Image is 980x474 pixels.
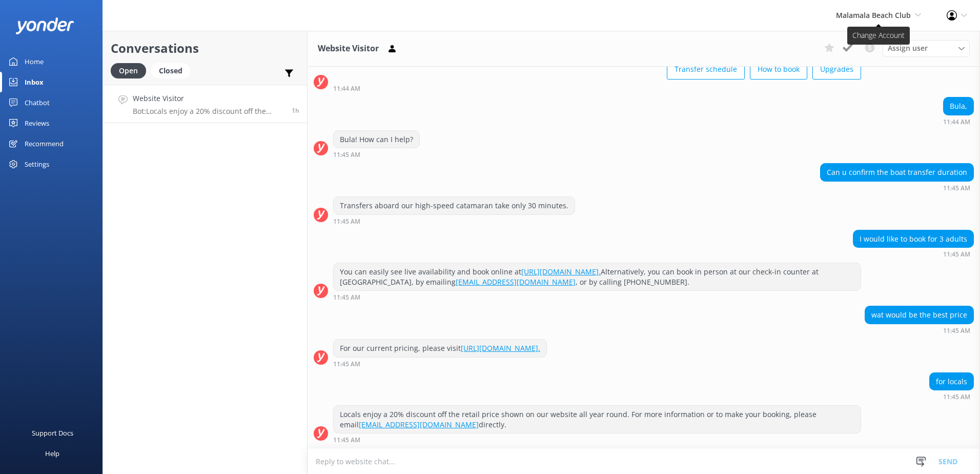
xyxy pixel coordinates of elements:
div: Transfers aboard our high-speed catamaran take only 30 minutes. [334,197,575,214]
div: Oct 13 2025 12:45pm (UTC +13:00) Pacific/Auckland [333,360,547,367]
strong: 11:44 AM [943,119,970,125]
span: Assign user [888,43,928,54]
a: [EMAIL_ADDRESS][DOMAIN_NAME] [359,420,479,429]
a: [EMAIL_ADDRESS][DOMAIN_NAME] [456,277,576,287]
div: You can easily see live availability and book online at Alternatively, you can book in person at ... [334,263,861,290]
div: Recommend [25,133,64,154]
div: Oct 13 2025 12:45pm (UTC +13:00) Pacific/Auckland [865,327,974,334]
div: Home [25,51,44,72]
h4: Website Visitor [133,93,284,104]
strong: 11:45 AM [333,152,360,158]
span: Oct 13 2025 12:45pm (UTC +13:00) Pacific/Auckland [292,106,299,115]
h3: Website Visitor [318,42,379,55]
div: Oct 13 2025 12:45pm (UTC +13:00) Pacific/Auckland [333,293,861,301]
div: Locals enjoy a 20% discount off the retail price shown on our website all year round. For more in... [334,406,861,433]
div: Oct 13 2025 12:45pm (UTC +13:00) Pacific/Auckland [853,250,974,258]
button: Upgrades [812,59,861,80]
div: Settings [25,154,49,174]
div: Oct 13 2025 12:45pm (UTC +13:00) Pacific/Auckland [820,184,974,191]
div: Oct 13 2025 12:44pm (UTC +13:00) Pacific/Auckland [333,85,861,92]
h2: Conversations [111,38,299,58]
strong: 11:45 AM [943,394,970,400]
a: Closed [151,65,195,76]
img: yonder-white-logo.png [15,17,74,34]
div: Open [111,63,146,78]
a: Open [111,65,151,76]
div: Reviews [25,113,49,133]
div: Bula! How can I help? [334,131,419,148]
div: I would like to book for 3 adults [853,230,973,248]
a: [URL][DOMAIN_NAME]. [461,343,540,353]
strong: 11:45 AM [943,328,970,334]
strong: 11:45 AM [943,185,970,191]
div: Chatbot [25,92,50,113]
div: Help [45,443,59,464]
div: Oct 13 2025 12:44pm (UTC +13:00) Pacific/Auckland [943,118,974,125]
strong: 11:45 AM [333,361,360,367]
div: Assign User [883,40,970,56]
span: Malamala Beach Club [836,10,911,20]
div: Can u confirm the boat transfer duration [821,164,973,181]
div: Oct 13 2025 12:45pm (UTC +13:00) Pacific/Auckland [333,151,420,158]
div: Oct 13 2025 12:45pm (UTC +13:00) Pacific/Auckland [333,436,861,443]
div: wat would be the best price [865,306,973,324]
p: Bot: Locals enjoy a 20% discount off the retail price shown on our website all year round. For mo... [133,107,284,116]
div: Closed [151,63,190,78]
div: Support Docs [32,423,73,443]
button: Transfer schedule [667,59,745,80]
a: Website VisitorBot:Locals enjoy a 20% discount off the retail price shown on our website all year... [103,85,307,123]
div: Bula, [944,97,973,115]
button: How to book [750,59,807,80]
strong: 11:44 AM [333,86,360,92]
div: Oct 13 2025 12:45pm (UTC +13:00) Pacific/Auckland [929,393,974,400]
strong: 11:45 AM [333,294,360,301]
div: Oct 13 2025 12:45pm (UTC +13:00) Pacific/Auckland [333,218,575,225]
strong: 11:45 AM [333,219,360,225]
a: [URL][DOMAIN_NAME]. [521,267,601,276]
div: Inbox [25,72,44,92]
strong: 11:45 AM [333,437,360,443]
div: For our current pricing, please visit [334,340,546,357]
div: for locals [930,373,973,390]
strong: 11:45 AM [943,251,970,258]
